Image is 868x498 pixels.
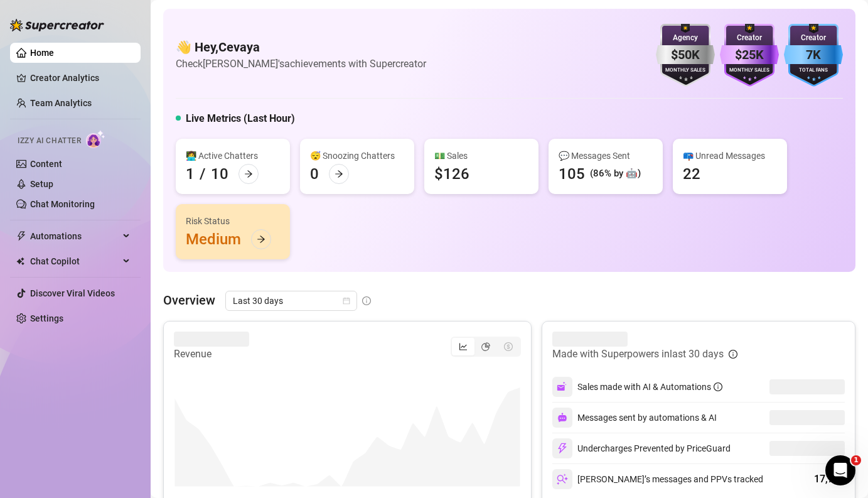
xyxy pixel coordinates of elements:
img: logo-BBDzfeDw.svg [10,19,104,31]
span: Last 30 days [233,291,350,310]
span: Izzy AI Chatter [18,135,81,147]
img: AI Chatter [86,130,105,148]
span: Chat Copilot [30,251,119,271]
a: Home [30,48,54,58]
span: arrow-right [335,170,343,178]
a: Chat Monitoring [30,199,95,209]
span: calendar [343,297,350,305]
span: dollar-circle [504,342,513,351]
span: arrow-right [244,170,253,178]
img: blue-badge-DgoSNQY1.svg [784,24,843,87]
div: 📪 Unread Messages [683,149,777,163]
span: info-circle [714,382,722,391]
img: svg%3e [557,443,568,454]
span: pie-chart [481,342,490,351]
div: Creator [720,32,779,44]
h4: 👋 Hey, Cevaya [176,38,426,56]
span: 1 [851,455,861,465]
a: Discover Viral Videos [30,288,115,298]
img: svg%3e [557,381,568,392]
span: thunderbolt [16,231,26,241]
a: Content [30,159,62,169]
div: Monthly Sales [720,67,779,75]
div: Risk Status [186,214,280,228]
div: 😴 Snoozing Chatters [310,149,404,163]
h5: Live Metrics (Last Hour) [186,111,295,126]
div: 10 [211,164,228,184]
div: Agency [656,32,715,44]
div: 💬 Messages Sent [559,149,653,163]
div: 17,780 [814,472,845,487]
div: Sales made with AI & Automations [577,380,722,394]
div: Undercharges Prevented by PriceGuard [552,438,731,458]
div: $126 [434,164,469,184]
a: Creator Analytics [30,68,131,88]
div: (86% by 🤖) [590,166,641,181]
div: 105 [559,164,585,184]
iframe: Intercom live chat [825,455,855,485]
article: Made with Superpowers in last 30 days [552,347,724,362]
span: info-circle [729,350,737,359]
article: Revenue [174,347,249,362]
div: 7K [784,45,843,65]
div: 22 [683,164,700,184]
span: line-chart [459,342,468,351]
div: 👩‍💻 Active Chatters [186,149,280,163]
article: Overview [163,291,215,310]
a: Setup [30,179,53,189]
article: Check [PERSON_NAME]'s achievements with Supercreator [176,56,426,72]
div: segmented control [451,337,521,357]
a: Team Analytics [30,98,92,108]
div: 💵 Sales [434,149,528,163]
div: Monthly Sales [656,67,715,75]
a: Settings [30,313,63,323]
img: Chat Copilot [16,257,24,266]
span: Automations [30,226,119,246]
div: 0 [310,164,319,184]
div: Total Fans [784,67,843,75]
img: purple-badge-B9DA21FR.svg [720,24,779,87]
div: Creator [784,32,843,44]
div: $25K [720,45,779,65]
div: $50K [656,45,715,65]
img: svg%3e [557,474,568,485]
img: svg%3e [557,413,567,423]
div: Messages sent by automations & AI [552,408,717,428]
img: silver-badge-roxG0hHS.svg [656,24,715,87]
div: 1 [186,164,195,184]
span: arrow-right [257,235,265,244]
span: info-circle [362,296,371,305]
div: [PERSON_NAME]’s messages and PPVs tracked [552,469,763,489]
